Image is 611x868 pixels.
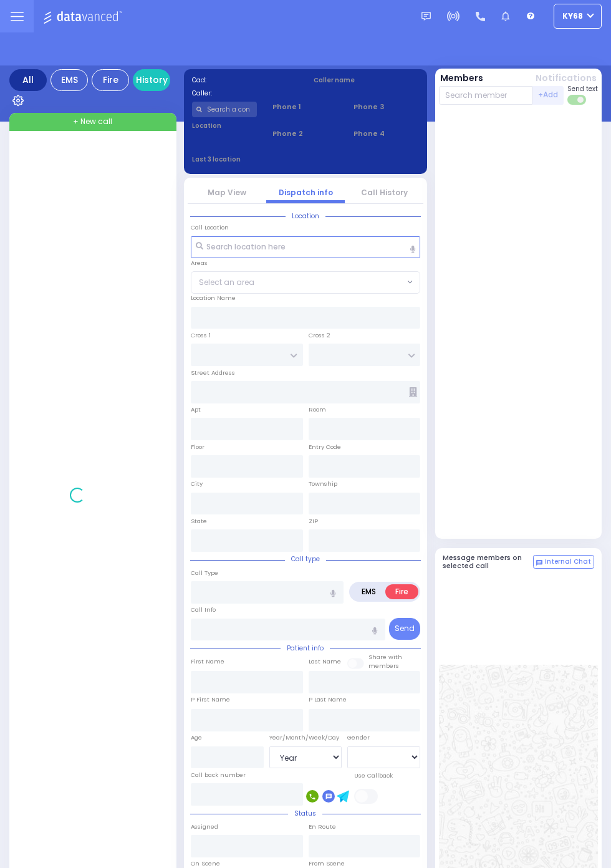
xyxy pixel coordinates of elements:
[554,4,602,29] button: ky68
[309,480,337,488] label: Township
[309,822,336,831] label: En Route
[443,554,534,570] h5: Message members on selected call
[191,657,224,666] label: First Name
[309,517,318,526] label: ZIP
[368,662,399,670] span: members
[191,733,202,742] label: Age
[281,644,330,653] span: Patient info
[191,695,230,704] label: P First Name
[191,443,204,451] label: Floor
[352,584,386,599] label: EMS
[545,557,591,566] span: Internal Chat
[440,72,483,85] button: Members
[191,771,246,779] label: Call back number
[567,84,598,94] span: Send text
[567,94,587,106] label: Turn off text
[192,121,257,130] label: Location
[191,331,211,340] label: Cross 1
[208,187,246,198] a: Map View
[191,517,207,526] label: State
[354,128,419,139] span: Phone 4
[285,554,326,564] span: Call type
[354,102,419,112] span: Phone 3
[347,733,370,742] label: Gender
[9,69,47,91] div: All
[191,259,208,268] label: Areas
[191,605,216,614] label: Call Info
[192,155,306,164] label: Last 3 location
[191,405,201,414] label: Apt
[279,187,333,198] a: Dispatch info
[272,128,338,139] span: Phone 2
[192,89,298,98] label: Caller:
[43,9,126,24] img: Logo
[309,657,341,666] label: Last Name
[536,72,597,85] button: Notifications
[92,69,129,91] div: Fire
[309,695,347,704] label: P Last Name
[191,569,218,577] label: Call Type
[439,86,533,105] input: Search member
[191,236,420,259] input: Search location here
[562,11,583,22] span: ky68
[191,859,220,868] label: On Scene
[199,277,254,288] span: Select an area
[133,69,170,91] a: History
[421,12,431,21] img: message.svg
[192,75,298,85] label: Cad:
[409,387,417,397] span: Other building occupants
[191,294,236,302] label: Location Name
[385,584,418,599] label: Fire
[309,405,326,414] label: Room
[533,555,594,569] button: Internal Chat
[192,102,257,117] input: Search a contact
[389,618,420,640] button: Send
[288,809,322,818] span: Status
[309,331,330,340] label: Cross 2
[269,733,342,742] div: Year/Month/Week/Day
[536,560,542,566] img: comment-alt.png
[309,443,341,451] label: Entry Code
[361,187,408,198] a: Call History
[73,116,112,127] span: + New call
[314,75,420,85] label: Caller name
[51,69,88,91] div: EMS
[354,771,393,780] label: Use Callback
[191,822,218,831] label: Assigned
[191,223,229,232] label: Call Location
[272,102,338,112] span: Phone 1
[286,211,325,221] span: Location
[191,369,235,377] label: Street Address
[309,859,345,868] label: From Scene
[368,653,402,661] small: Share with
[191,480,203,488] label: City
